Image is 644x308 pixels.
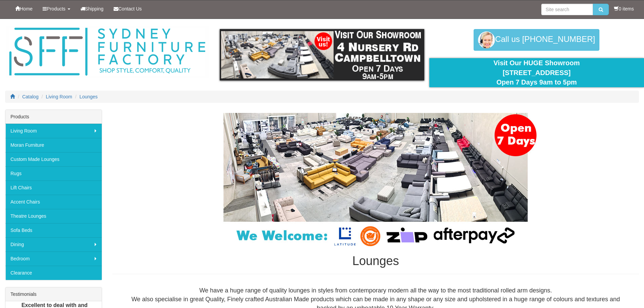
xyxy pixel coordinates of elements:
a: Products [38,0,75,17]
div: Visit Our HUGE Showroom [STREET_ADDRESS] Open 7 Days 9am to 5pm [434,58,639,87]
a: Theatre Lounges [5,209,102,223]
div: Products [5,110,102,124]
li: 0 items [614,5,634,12]
a: Catalog [22,94,39,99]
a: Bedroom [5,252,102,266]
a: Moran Furniture [5,138,102,152]
span: Shipping [85,6,104,11]
a: Lounges [79,94,98,99]
input: Site search [541,4,593,15]
img: Lounges [207,113,545,247]
a: Dining [5,237,102,252]
img: Sydney Furniture Factory [6,26,209,78]
span: Contact Us [118,6,142,11]
a: Living Room [5,124,102,138]
a: Sofa Beds [5,223,102,237]
a: Custom Made Lounges [5,152,102,166]
h1: Lounges [112,254,639,268]
a: Contact Us [109,0,147,17]
span: Products [47,6,65,11]
a: Lift Chairs [5,181,102,195]
a: Clearance [5,266,102,280]
a: Rugs [5,166,102,181]
a: Accent Chairs [5,195,102,209]
a: Home [10,0,38,17]
span: Home [20,6,32,11]
div: Testimonials [5,287,102,301]
a: Shipping [75,0,109,17]
a: Living Room [46,94,72,99]
img: showroom.gif [220,29,424,80]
